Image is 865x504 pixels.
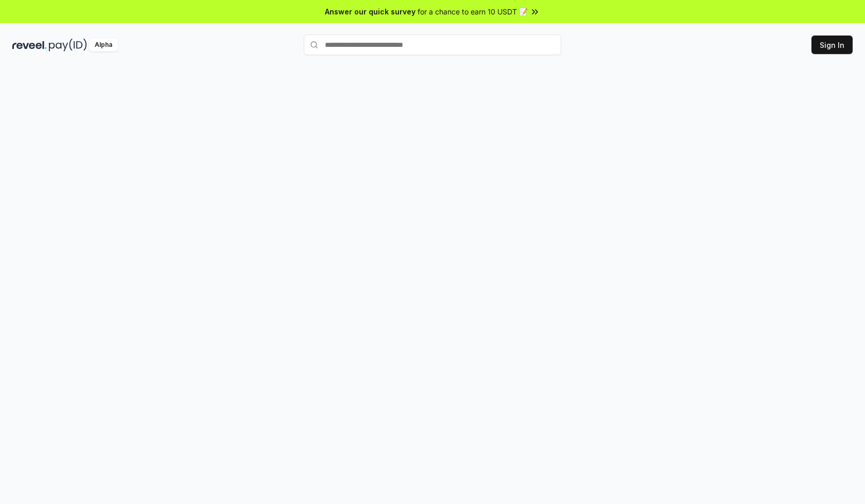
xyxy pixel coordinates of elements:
[811,36,853,54] button: Sign In
[12,39,47,51] img: reveel_dark
[418,6,528,17] span: for a chance to earn 10 USDT 📝
[49,39,87,51] img: pay_id
[89,39,118,51] div: Alpha
[325,6,416,17] span: Answer our quick survey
